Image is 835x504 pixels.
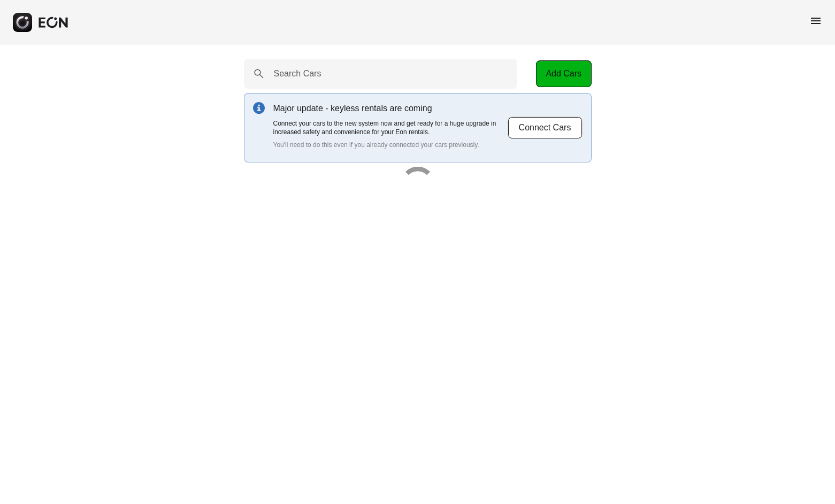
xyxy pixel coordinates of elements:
[273,119,508,136] p: Connect your cars to the new system now and get ready for a huge upgrade in increased safety and ...
[809,14,822,27] span: menu
[253,102,265,114] img: info
[273,102,508,115] p: Major update - keyless rentals are coming
[274,67,321,80] label: Search Cars
[508,117,583,139] button: Connect Cars
[536,60,592,87] button: Add Cars
[273,141,508,149] p: You'll need to do this even if you already connected your cars previously.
